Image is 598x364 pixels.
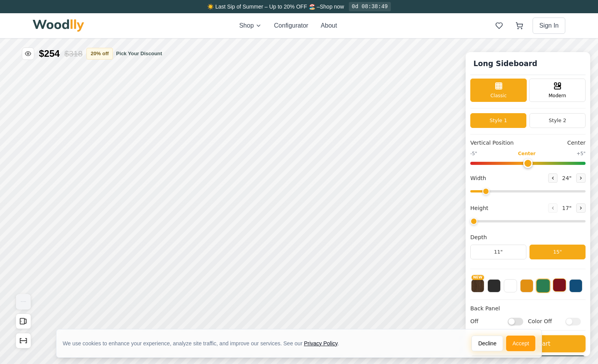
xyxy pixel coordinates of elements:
button: 20% off [86,48,113,59]
h4: Back Panel [470,304,586,313]
span: +5" [577,150,586,157]
span: Vertical Position [470,139,514,147]
button: Style 2 [529,113,586,128]
button: Black [487,279,501,292]
button: Configurator [274,21,308,30]
button: Decline [471,336,503,351]
button: About [321,21,337,30]
span: ☀️ Last Sip of Summer – Up to 20% OFF 🏖️ – [207,3,320,10]
span: Modern [549,92,566,99]
div: 0d 08:38:49 [349,2,391,11]
span: Classic [491,92,507,99]
button: 15" [529,245,586,259]
button: Style 1 [470,113,526,128]
span: Center [567,139,586,147]
button: NEW [471,279,484,292]
button: 11" [470,245,526,259]
button: Blue [569,279,582,292]
button: Toggle price visibility [22,47,34,60]
button: Red [553,278,566,292]
button: Shop [239,21,261,30]
input: Off [508,317,523,325]
input: Color Off [565,317,581,325]
a: Shop now [320,3,344,10]
button: Open All Doors and Drawers [16,313,31,329]
span: Off [470,317,504,325]
span: 24 " [561,174,573,182]
span: Depth [470,233,487,241]
button: Pick Your Discount [116,50,162,58]
button: Sign In [533,17,565,34]
span: Height [470,204,488,212]
button: Yellow [520,279,533,292]
span: Color Off [528,317,561,325]
img: Gallery [16,294,31,310]
span: Center [518,150,535,157]
span: Width [470,174,486,182]
a: Privacy Policy [304,340,338,346]
button: Green [536,279,550,293]
div: We use cookies to enhance your experience, analyze site traffic, and improve our services. See our . [63,339,345,347]
img: Woodlly [33,19,84,32]
h1: Click to rename [470,57,540,71]
span: 17 " [561,204,573,212]
span: -5" [470,150,477,157]
span: NEW [471,275,484,280]
button: White [504,279,517,292]
button: Accept [506,336,535,351]
button: View Gallery [16,294,31,310]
